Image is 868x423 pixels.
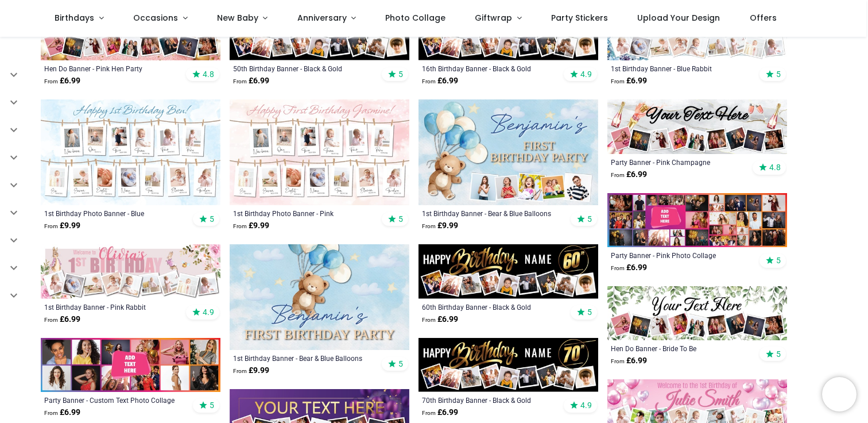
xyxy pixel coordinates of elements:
[422,220,458,232] strong: £ 9.99
[233,209,371,218] a: 1st Birthday Photo Banner - Pink
[422,395,560,405] a: 70th Birthday Banner - Black & Gold
[44,220,80,232] strong: £ 9.99
[551,12,608,24] span: Party Stickers
[422,314,458,325] strong: £ 6.99
[398,214,403,224] span: 5
[611,157,749,167] a: Party Banner - Pink Champagne
[611,251,749,260] a: Party Banner - Pink Photo Collage
[587,307,592,317] span: 5
[422,78,436,84] span: From
[233,365,269,376] strong: £ 9.99
[233,223,247,229] span: From
[418,99,598,205] img: Personalised 1st Birthday Backdrop Banner - Bear & Blue Balloons - Custom Text & 4 Photos
[611,262,647,274] strong: £ 6.99
[233,220,269,232] strong: £ 9.99
[611,75,647,87] strong: £ 6.99
[44,410,58,416] span: From
[611,172,625,178] span: From
[398,359,403,369] span: 5
[233,78,247,84] span: From
[422,317,436,323] span: From
[297,12,347,24] span: Anniversary
[203,307,214,317] span: 4.9
[607,286,787,340] img: Personalised Hen Do Banner - Bride To Be - 9 Photo Upload
[611,344,749,353] a: Hen Do Banner - Bride To Be
[233,64,371,73] a: 50th Birthday Banner - Black & Gold
[203,69,214,79] span: 4.8
[822,377,857,412] iframe: Brevo live chat
[422,407,458,418] strong: £ 6.99
[41,99,220,205] img: Personalised 1st Birthday Photo Banner - Blue - Custom Text
[44,75,80,87] strong: £ 6.99
[769,162,781,172] span: 4.8
[398,69,403,79] span: 5
[44,314,80,325] strong: £ 6.99
[422,64,560,73] a: 16th Birthday Banner - Black & Gold
[418,338,598,392] img: Personalised Happy 70th Birthday Banner - Black & Gold - Custom Name & 9 Photo Upload
[230,99,409,205] img: Personalised 1st Birthday Photo Banner - Pink - Custom Text & Photos
[607,193,787,247] img: Personalised Party Banner - Pink Photo Collage - Add Text & 30 Photo Upload
[44,223,58,229] span: From
[475,12,512,24] span: Giftwrap
[44,317,58,323] span: From
[230,244,409,350] img: Personalised 1st Birthday Backdrop Banner - Bear & Blue Balloons - Add Text
[41,244,220,298] img: Personalised Happy 1st Birthday Banner - Pink Rabbit - Custom Name & 9 Photo Upload
[587,214,592,224] span: 5
[611,78,625,84] span: From
[611,265,625,271] span: From
[580,400,592,410] span: 4.9
[233,75,269,87] strong: £ 6.99
[233,368,247,374] span: From
[422,223,436,229] span: From
[233,353,371,363] a: 1st Birthday Banner - Bear & Blue Balloons
[422,302,560,312] a: 60th Birthday Banner - Black & Gold
[210,214,214,224] span: 5
[385,12,445,24] span: Photo Collage
[776,69,781,79] span: 5
[418,244,598,298] img: Personalised Happy 60th Birthday Banner - Black & Gold - Custom Name & 9 Photo Upload
[55,12,94,24] span: Birthdays
[611,358,625,364] span: From
[637,12,720,24] span: Upload Your Design
[217,12,258,24] span: New Baby
[776,255,781,266] span: 5
[611,355,647,367] strong: £ 6.99
[422,410,436,416] span: From
[44,395,183,405] a: Party Banner - Custom Text Photo Collage
[422,209,560,218] a: 1st Birthday Banner - Bear & Blue Balloons
[611,64,749,73] a: 1st Birthday Banner - Blue Rabbit
[611,169,647,180] strong: £ 6.99
[580,69,592,79] span: 4.9
[422,75,458,87] strong: £ 6.99
[750,12,777,24] span: Offers
[44,407,80,418] strong: £ 6.99
[44,209,183,218] a: 1st Birthday Photo Banner - Blue
[44,302,183,312] a: 1st Birthday Banner - Pink Rabbit
[776,349,781,359] span: 5
[607,99,787,153] img: Personalised Party Banner - Pink Champagne - 9 Photo Upload & Custom Text
[133,12,178,24] span: Occasions
[210,400,214,410] span: 5
[44,78,58,84] span: From
[41,338,220,392] img: Personalised Party Banner - Custom Text Photo Collage - 12 Photo Upload
[44,64,183,73] a: Hen Do Banner - Pink Hen Party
